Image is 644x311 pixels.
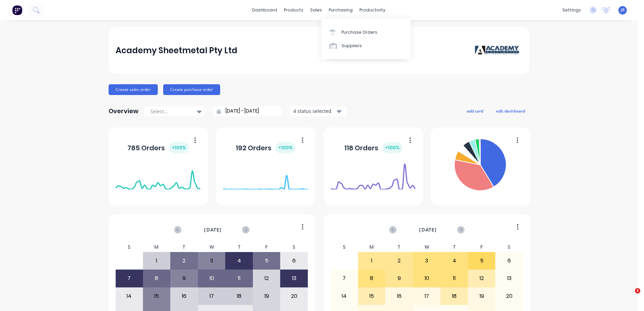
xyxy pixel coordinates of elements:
[204,226,222,234] span: [DATE]
[307,5,325,15] div: sales
[225,242,253,252] div: T
[198,242,226,252] div: W
[249,5,281,15] a: dashboard
[198,288,225,305] div: 17
[385,242,413,252] div: T
[253,242,281,252] div: F
[198,270,225,287] div: 10
[386,288,413,305] div: 16
[281,270,308,287] div: 13
[170,242,198,252] div: T
[358,288,385,305] div: 15
[342,29,377,35] div: Purchase Orders
[143,242,171,252] div: M
[281,288,308,305] div: 20
[413,242,441,252] div: W
[116,44,237,57] div: Academy Sheetmetal Pty Ltd
[331,270,358,287] div: 7
[344,142,402,153] div: 118 Orders
[253,288,280,305] div: 19
[12,5,22,15] img: Factory
[109,104,139,118] div: Overview
[386,270,413,287] div: 9
[115,242,143,252] div: S
[226,288,253,305] div: 18
[382,142,402,153] div: + 100 %
[321,25,411,39] a: Purchase Orders
[281,5,307,15] div: products
[441,288,468,305] div: 18
[116,288,143,305] div: 14
[358,270,385,287] div: 8
[468,270,495,287] div: 12
[496,288,523,305] div: 20
[143,288,170,305] div: 15
[321,39,411,53] a: Suppliers
[169,142,189,153] div: + 100 %
[290,106,347,116] button: 4 status selected
[253,252,280,269] div: 5
[280,242,308,252] div: S
[440,242,468,252] div: T
[171,252,198,269] div: 2
[462,106,488,115] button: add card
[496,270,523,287] div: 13
[226,270,253,287] div: 11
[413,288,440,305] div: 17
[331,288,358,305] div: 14
[171,288,198,305] div: 16
[441,270,468,287] div: 11
[171,270,198,287] div: 9
[419,226,437,234] span: [DATE]
[621,7,625,13] span: JR
[356,5,389,15] div: productivity
[441,252,468,269] div: 4
[492,106,529,115] button: edit dashboard
[253,270,280,287] div: 12
[325,5,356,15] div: purchasing
[281,252,308,269] div: 6
[143,270,170,287] div: 8
[495,242,523,252] div: S
[386,252,413,269] div: 2
[226,252,253,269] div: 4
[236,142,295,153] div: 192 Orders
[198,252,225,269] div: 3
[413,252,440,269] div: 3
[163,84,220,95] button: Create purchase order
[275,142,295,153] div: + 100 %
[475,45,522,56] img: Academy Sheetmetal Pty Ltd
[559,5,584,15] div: settings
[413,270,440,287] div: 10
[293,107,336,115] div: 4 status selected
[468,242,496,252] div: F
[468,252,495,269] div: 5
[330,242,358,252] div: S
[468,288,495,305] div: 19
[635,288,640,293] span: 1
[127,142,189,153] div: 785 Orders
[109,84,158,95] button: Create sales order
[342,43,362,49] div: Suppliers
[621,288,637,304] iframe: Intercom live chat
[358,252,385,269] div: 1
[496,252,523,269] div: 6
[358,242,386,252] div: M
[143,252,170,269] div: 1
[116,270,143,287] div: 7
